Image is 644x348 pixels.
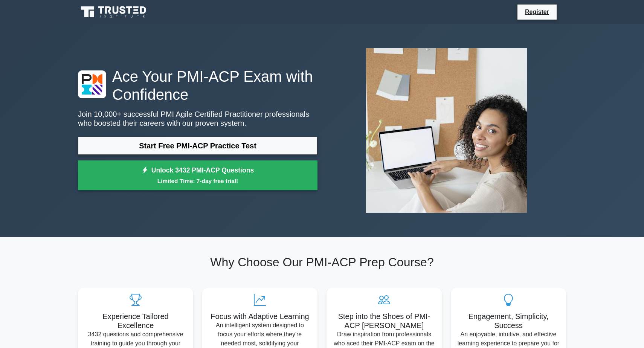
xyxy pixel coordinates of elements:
h5: Experience Tailored Excellence [84,312,187,330]
a: Start Free PMI-ACP Practice Test [78,137,317,155]
h5: Step into the Shoes of PMI-ACP [PERSON_NAME] [333,312,436,330]
small: Limited Time: 7-day free trial! [87,177,308,185]
a: Register [520,7,554,17]
h5: Focus with Adaptive Learning [208,312,311,321]
h5: Engagement, Simplicity, Success [457,312,560,330]
p: Join 10,000+ successful PMI Agile Certified Practitioner professionals who boosted their careers ... [78,110,317,128]
h2: Why Choose Our PMI-ACP Prep Course? [78,255,566,269]
a: Unlock 3432 PMI-ACP QuestionsLimited Time: 7-day free trial! [78,160,317,191]
h1: Ace Your PMI-ACP Exam with Confidence [78,67,317,104]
